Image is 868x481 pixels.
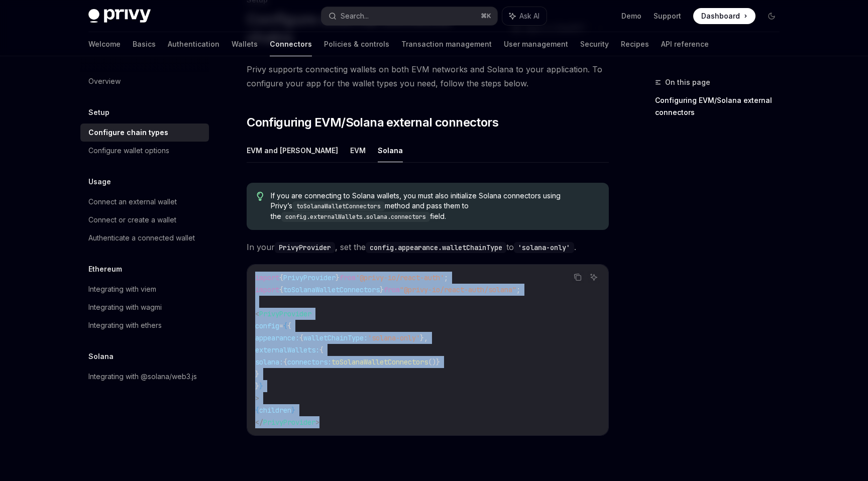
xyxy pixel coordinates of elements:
[270,32,312,56] a: Connectors
[88,196,177,208] div: Connect an external wallet
[255,418,263,427] span: </
[764,8,780,24] button: Toggle dark mode
[279,321,283,330] span: =
[80,72,209,90] a: Overview
[283,321,287,330] span: {
[80,124,209,142] a: Configure chain types
[400,285,516,294] span: "@privy-io/react-auth/solana"
[283,273,336,282] span: PrivyProvider
[255,321,279,330] span: config
[315,418,319,427] span: >
[247,139,338,162] button: EVM and [PERSON_NAME]
[88,106,110,118] h5: Setup
[279,285,283,294] span: {
[514,242,574,253] code: 'solana-only'
[299,333,303,342] span: {
[428,357,440,367] span: ()}
[481,12,491,20] span: ⌘ K
[255,406,259,415] span: {
[259,382,263,391] span: }
[80,298,209,316] a: Integrating with wagmi
[80,142,209,160] a: Configure wallet options
[502,7,547,25] button: Ask AI
[80,316,209,334] a: Integrating with ethers
[303,333,368,342] span: walletChainType:
[255,285,279,294] span: import
[336,273,340,282] span: }
[259,406,291,415] span: children
[283,357,287,367] span: {
[420,333,428,342] span: },
[384,285,400,294] span: from
[287,357,332,367] span: connectors:
[341,10,369,22] div: Search...
[444,273,448,282] span: ;
[80,229,209,247] a: Authenticate a connected wallet
[291,406,295,415] span: }
[247,62,609,90] span: Privy supports connecting wallets on both EVM networks and Solana to your application. To configu...
[88,9,151,23] img: dark logo
[88,232,195,244] div: Authenticate a connected wallet
[257,192,264,201] svg: Tip
[580,32,609,56] a: Security
[356,273,444,282] span: '@privy-io/react-auth'
[88,32,121,56] a: Welcome
[279,273,283,282] span: {
[80,211,209,229] a: Connect or create a wallet
[88,263,122,275] h5: Ethereum
[263,418,315,427] span: PrivyProvider
[232,32,258,56] a: Wallets
[332,357,428,367] span: toSolanaWalletConnectors
[665,76,710,88] span: On this page
[281,212,430,222] code: config.externalWallets.solana.connectors
[88,75,121,87] div: Overview
[88,283,156,295] div: Integrating with viem
[519,11,539,21] span: Ask AI
[259,309,311,318] span: PrivyProvider
[571,271,584,284] button: Copy the contents from the code block
[401,32,492,56] a: Transaction management
[655,92,788,121] a: Configuring EVM/Solana external connectors
[80,280,209,298] a: Integrating with viem
[255,357,283,367] span: solana:
[247,240,609,254] span: In your , set the to .
[80,193,209,211] a: Connect an external wallet
[701,11,740,21] span: Dashboard
[88,127,168,139] div: Configure chain types
[587,271,600,284] button: Ask AI
[80,368,209,386] a: Integrating with @solana/web3.js
[255,345,319,354] span: externalWallets:
[368,333,420,342] span: 'solana-only'
[255,333,299,342] span: appearance:
[255,309,259,318] span: <
[380,285,384,294] span: }
[283,285,380,294] span: toSolanaWalletConnectors
[133,32,156,56] a: Basics
[321,7,497,25] button: Search...⌘K
[287,321,291,330] span: {
[319,345,323,354] span: {
[255,370,259,379] span: }
[516,285,520,294] span: ;
[168,32,220,56] a: Authentication
[621,32,649,56] a: Recipes
[271,191,599,222] span: If you are connecting to Solana wallets, you must also initialize Solana connectors using Privy’s...
[255,273,279,282] span: import
[88,371,197,383] div: Integrating with @solana/web3.js
[88,176,111,188] h5: Usage
[378,139,403,162] button: Solana
[366,242,506,253] code: config.appearance.walletChainType
[88,214,176,226] div: Connect or create a wallet
[88,350,114,363] h5: Solana
[621,11,641,21] a: Demo
[654,11,681,21] a: Support
[324,32,389,56] a: Policies & controls
[88,319,162,331] div: Integrating with ethers
[340,273,356,282] span: from
[255,382,259,391] span: }
[292,201,385,211] code: toSolanaWalletConnectors
[504,32,568,56] a: User management
[661,32,709,56] a: API reference
[693,8,755,24] a: Dashboard
[350,139,366,162] button: EVM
